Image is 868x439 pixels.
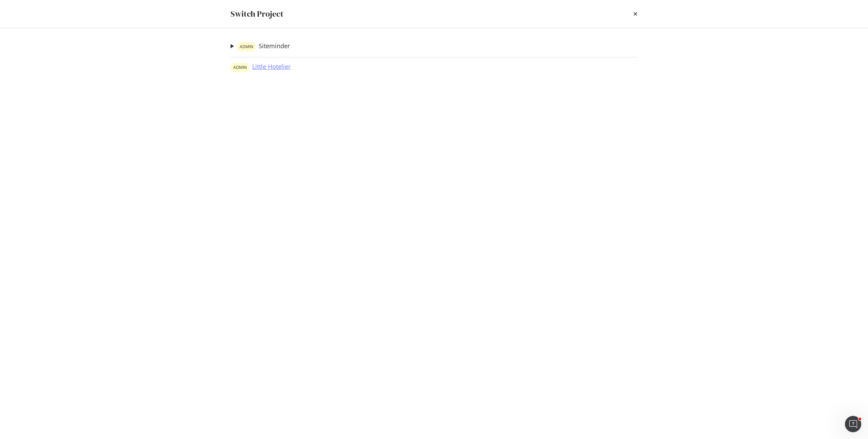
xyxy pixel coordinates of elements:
[237,42,290,52] a: warning labelSiteminder
[233,65,247,70] span: ADMIN
[231,63,291,72] a: warning labelLittle Hotelier
[237,42,256,52] div: warning label
[231,8,283,20] div: Switch Project
[240,45,253,49] span: ADMIN
[633,8,637,20] div: times
[231,63,250,72] div: warning label
[231,42,290,52] summary: warning labelSiteminder
[845,416,861,432] iframe: Intercom live chat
